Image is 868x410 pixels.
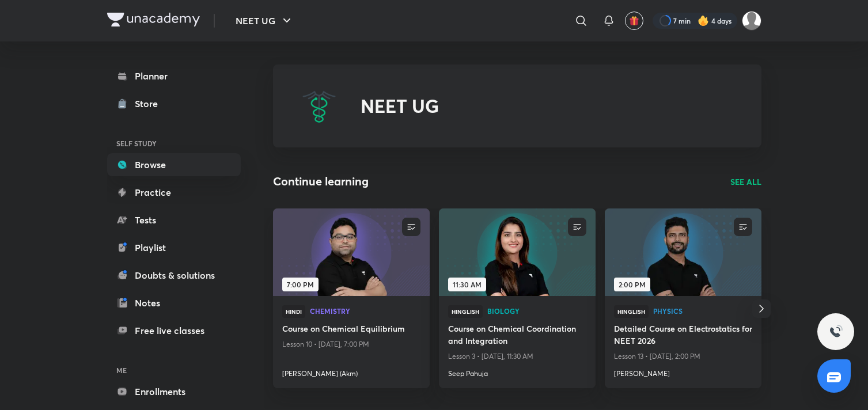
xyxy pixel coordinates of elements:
[107,264,241,287] a: Doubts & solutions
[448,278,486,291] span: 11:30 AM
[603,207,763,297] img: new-thumbnail
[107,13,200,29] a: Company Logo
[829,325,843,339] img: ttu
[107,134,241,153] h6: SELF STUDY
[448,349,586,364] p: Lesson 3 • [DATE], 11:30 AM
[310,307,420,316] a: Chemistry
[107,380,241,403] a: Enrollments
[107,13,200,26] img: Company Logo
[107,92,241,115] a: Store
[614,278,650,291] span: 2:00 PM
[282,278,319,291] span: 7:00 PM
[629,16,639,26] img: avatar
[107,236,241,259] a: Playlist
[282,364,420,379] a: [PERSON_NAME] (Akm)
[448,364,586,379] a: Seep Pahuja
[698,15,709,26] img: streak
[107,181,241,204] a: Practice
[605,208,761,296] a: new-thumbnail2:00 PM
[273,208,430,296] a: new-thumbnail7:00 PM
[487,307,586,316] a: Biology
[614,305,649,318] span: Hinglish
[107,319,241,342] a: Free live classes
[448,322,586,349] a: Course on Chemical Coordination and Integration
[742,11,761,31] img: Ananya chaudhary
[107,64,241,88] a: Planner
[271,207,431,297] img: new-thumbnail
[625,12,643,30] button: avatar
[107,153,241,176] a: Browse
[107,291,241,314] a: Notes
[310,307,420,314] span: Chemistry
[730,176,761,188] a: SEE ALL
[282,322,420,337] a: Course on Chemical Equilibrium
[653,307,752,314] span: Physics
[439,208,596,296] a: new-thumbnail11:30 AM
[448,305,483,318] span: Hinglish
[614,349,752,364] p: Lesson 13 • [DATE], 2:00 PM
[282,305,305,318] span: Hindi
[273,173,369,190] h2: Continue learning
[361,95,439,117] h2: NEET UG
[437,207,597,297] img: new-thumbnail
[107,360,241,380] h6: ME
[229,9,301,32] button: NEET UG
[107,208,241,231] a: Tests
[653,307,752,316] a: Physics
[301,88,338,124] img: NEET UG
[614,322,752,349] a: Detailed Course on Electrostatics for NEET 2026
[282,337,420,352] p: Lesson 10 • [DATE], 7:00 PM
[135,97,165,111] div: Store
[487,307,586,314] span: Biology
[614,364,752,379] a: [PERSON_NAME]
